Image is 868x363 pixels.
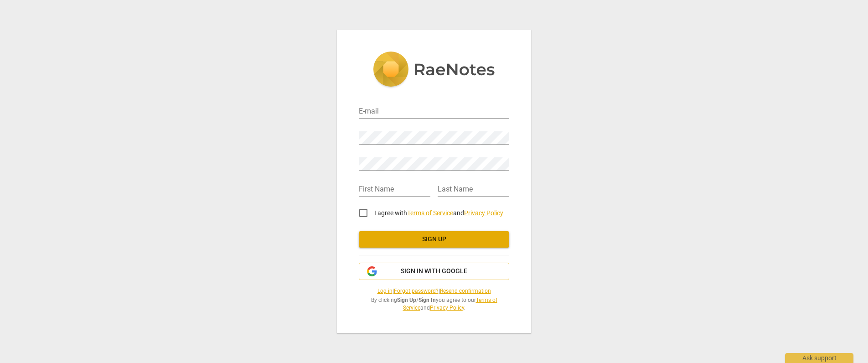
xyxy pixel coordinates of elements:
a: Terms of Service [403,297,497,311]
a: Privacy Policy [430,305,464,311]
span: I agree with and [374,209,503,217]
img: 5ac2273c67554f335776073100b6d88f.svg [373,52,495,89]
a: Log in [377,288,393,294]
a: Terms of Service [407,209,453,217]
div: Ask support [785,353,853,363]
a: Privacy Policy [464,209,503,217]
span: Sign in with Google [401,267,467,276]
button: Sign in with Google [359,263,509,280]
b: Sign In [418,297,436,303]
span: By clicking / you agree to our and . [359,296,509,311]
a: Forgot password? [394,288,439,294]
span: | | [359,287,509,295]
b: Sign Up [397,297,416,303]
a: Resend confirmation [440,288,491,294]
span: Sign up [366,235,502,244]
button: Sign up [359,231,509,248]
